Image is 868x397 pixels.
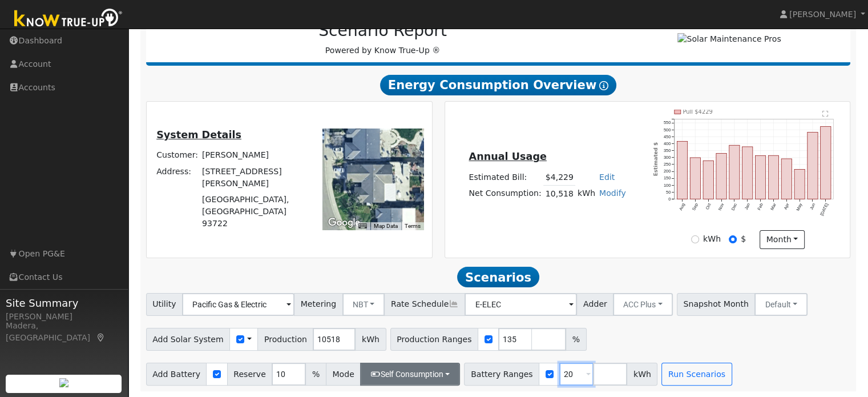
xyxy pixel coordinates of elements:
[200,191,307,231] td: [GEOGRAPHIC_DATA], [GEOGRAPHIC_DATA] 93722
[257,328,313,351] span: Production
[469,151,546,162] u: Annual Usage
[703,161,713,199] rect: onclick=""
[756,155,766,199] rect: onclick=""
[661,363,732,386] button: Run Scenarios
[683,109,713,115] text: Pull $4229
[294,293,343,316] span: Metering
[599,173,615,182] a: Edit
[182,293,294,316] input: Select a Utility
[467,169,543,186] td: Estimated Bill:
[677,33,781,45] img: Solar Maintenance Pros
[729,235,737,243] input: $
[59,378,68,387] img: retrieve
[599,189,626,198] a: Modify
[146,328,231,351] span: Add Solar System
[822,110,829,117] text: 
[741,233,746,245] label: $
[355,328,386,351] span: kWh
[9,6,128,32] img: Know True-Up
[666,190,671,195] text: 50
[691,235,699,243] input: kWh
[464,363,539,386] span: Battery Ranges
[155,147,200,163] td: Customer:
[6,311,122,323] div: [PERSON_NAME]
[405,223,421,229] a: Terms (opens in new tab)
[760,230,805,250] button: month
[200,147,307,163] td: [PERSON_NAME]
[664,162,671,167] text: 250
[575,186,597,202] td: kWh
[200,163,307,191] td: [STREET_ADDRESS][PERSON_NAME]
[465,293,577,316] input: Select a Rate Schedule
[703,233,721,245] label: kWh
[768,155,778,199] rect: onclick=""
[360,363,460,386] button: Self Consumption
[794,169,805,199] rect: onclick=""
[457,267,539,287] span: Scenarios
[653,142,659,176] text: Estimated $
[705,202,712,210] text: Oct
[690,158,700,199] rect: onclick=""
[543,169,575,186] td: $4,229
[543,186,575,202] td: 10,518
[664,134,671,139] text: 450
[342,293,385,316] button: NBT
[769,202,777,211] text: Mar
[781,159,792,199] rect: onclick=""
[789,10,856,19] span: [PERSON_NAME]
[576,293,613,316] span: Adder
[678,202,686,211] text: Aug
[305,363,326,386] span: %
[96,333,106,342] a: Map
[6,295,122,311] span: Site Summary
[821,126,831,199] rect: onclick=""
[325,215,363,230] img: Google
[757,202,764,211] text: Feb
[809,202,816,211] text: Jun
[729,145,740,199] rect: onclick=""
[717,202,725,211] text: Nov
[146,363,207,386] span: Add Battery
[819,202,829,216] text: [DATE]
[384,293,465,316] span: Rate Schedule
[744,202,751,211] text: Jan
[664,120,671,125] text: 550
[566,328,586,351] span: %
[146,293,183,316] span: Utility
[668,197,671,202] text: 0
[664,183,671,188] text: 100
[664,127,671,133] text: 500
[467,186,543,202] td: Net Consumption:
[380,75,616,95] span: Energy Consumption Overview
[664,175,671,181] text: 150
[664,169,671,174] text: 200
[227,363,273,386] span: Reserve
[613,293,673,316] button: ACC Plus
[730,202,738,211] text: Dec
[156,129,241,141] u: System Details
[390,328,478,351] span: Production Ranges
[691,202,699,211] text: Sep
[664,155,671,160] text: 300
[808,132,818,199] rect: onclick=""
[374,222,398,230] button: Map Data
[358,222,366,230] button: Keyboard shortcuts
[6,320,122,344] div: Madera, [GEOGRAPHIC_DATA]
[325,215,363,230] a: Open this area in Google Maps (opens a new window)
[742,147,753,199] rect: onclick=""
[754,293,808,316] button: Default
[796,202,804,212] text: May
[783,202,790,211] text: Apr
[152,21,614,57] div: Powered by Know True-Up ®
[716,154,726,199] rect: onclick=""
[677,293,756,316] span: Snapshot Month
[677,141,687,199] rect: onclick=""
[664,148,671,153] text: 350
[627,363,657,386] span: kWh
[326,363,361,386] span: Mode
[664,141,671,146] text: 400
[599,81,608,90] i: Show Help
[158,21,608,41] h2: Scenario Report
[155,163,200,191] td: Address:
